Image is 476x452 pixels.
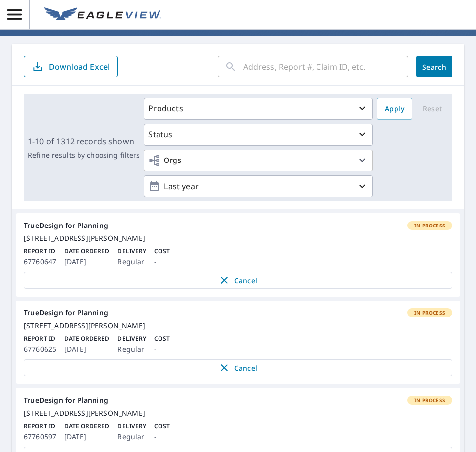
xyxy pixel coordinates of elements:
p: 67760647 [24,256,56,268]
button: Download Excel [24,56,118,77]
span: In Process [408,397,451,404]
p: Status [148,128,172,140]
p: Cost [154,334,169,343]
button: Search [416,56,452,77]
span: In Process [408,222,451,229]
input: Address, Report #, Claim ID, etc. [243,53,408,80]
p: Report ID [24,334,56,343]
p: - [154,431,169,443]
p: Regular [117,431,146,443]
span: In Process [408,309,451,316]
p: Date Ordered [64,334,109,343]
span: Apply [385,103,404,115]
p: 67760625 [24,343,56,355]
span: Orgs [148,154,181,167]
span: Search [424,62,444,72]
p: Products [148,102,183,114]
div: TrueDesign for Planning [24,308,452,317]
div: [STREET_ADDRESS][PERSON_NAME] [24,234,452,243]
a: TrueDesign for PlanningIn Process[STREET_ADDRESS][PERSON_NAME]Report ID67760625Date Ordered[DATE]... [16,301,460,384]
button: Status [144,124,373,146]
p: Cost [154,422,169,431]
p: Date Ordered [64,247,109,256]
p: [DATE] [64,431,109,443]
span: Cancel [34,274,442,286]
button: Products [144,98,373,120]
p: Date Ordered [64,422,109,431]
p: [DATE] [64,256,109,268]
button: Last year [144,175,373,197]
img: EV Logo [44,7,161,22]
p: Delivery [117,334,146,343]
div: TrueDesign for Planning [24,221,452,230]
p: - [154,256,169,268]
p: Delivery [117,422,146,431]
p: Delivery [117,247,146,256]
p: Refine results by choosing filters [28,151,140,160]
a: EV Logo [38,1,167,28]
p: 1-10 of 1312 records shown [28,135,140,147]
button: Apply [377,98,412,120]
button: Orgs [144,150,373,171]
p: Report ID [24,422,56,431]
p: Regular [117,256,146,268]
p: Last year [160,178,356,195]
a: TrueDesign for PlanningIn Process[STREET_ADDRESS][PERSON_NAME]Report ID67760647Date Ordered[DATE]... [16,213,460,297]
button: Cancel [24,359,452,376]
p: Download Excel [49,61,110,72]
p: [DATE] [64,343,109,355]
div: [STREET_ADDRESS][PERSON_NAME] [24,409,452,418]
p: Cost [154,247,169,256]
p: Regular [117,343,146,355]
p: 67760597 [24,431,56,443]
p: - [154,343,169,355]
div: TrueDesign for Planning [24,396,452,405]
button: Cancel [24,272,452,289]
div: [STREET_ADDRESS][PERSON_NAME] [24,321,452,330]
span: Cancel [34,362,442,374]
p: Report ID [24,247,56,256]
